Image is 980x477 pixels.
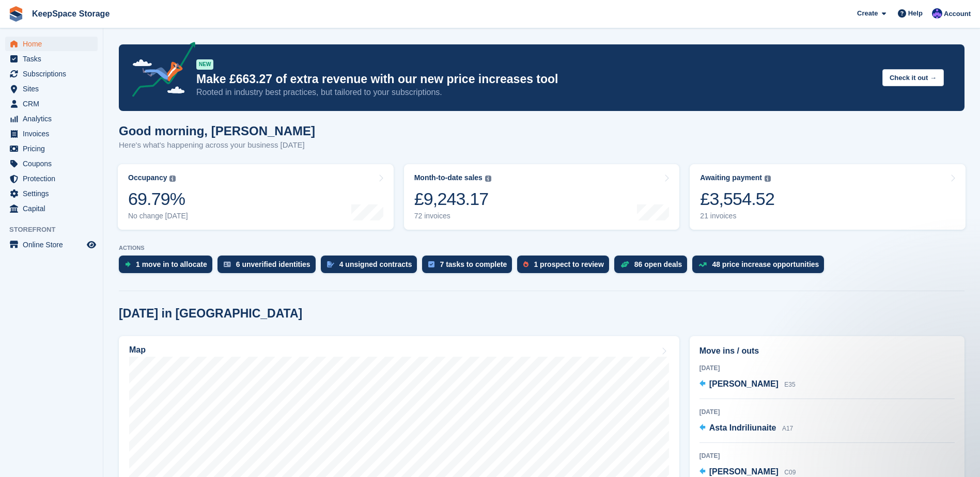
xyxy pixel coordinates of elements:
img: icon-info-grey-7440780725fd019a000dd9b08b2336e03edf1995a4989e88bcd33f0948082b44.svg [765,176,771,182]
img: icon-info-grey-7440780725fd019a000dd9b08b2336e03edf1995a4989e88bcd33f0948082b44.svg [169,176,176,182]
p: Make £663.27 of extra revenue with our new price increases tool [196,72,874,87]
p: Here's what's happening across your business [DATE] [119,139,315,151]
a: KeepSpace Storage [28,5,114,22]
div: No change [DATE] [128,212,188,220]
a: Awaiting payment £3,554.52 21 invoices [690,164,966,230]
span: [PERSON_NAME] [709,467,779,476]
a: menu [5,171,98,186]
a: Asta Indriliunaite A17 [699,422,794,435]
a: menu [5,201,98,216]
span: E35 [784,381,795,388]
a: menu [5,186,98,201]
button: Check it out → [882,69,944,86]
span: [PERSON_NAME] [709,379,779,388]
span: C09 [784,469,796,476]
div: Occupancy [128,173,167,182]
span: Subscriptions [23,67,85,81]
a: menu [5,126,98,141]
img: contract_signature_icon-13c848040528278c33f63329250d36e43548de30e8caae1d1a13099fd9432cc5.svg [327,261,334,267]
a: menu [5,82,98,96]
p: ACTIONS [119,245,965,251]
span: Pricing [23,141,85,156]
a: 4 unsigned contracts [321,256,423,278]
span: Settings [23,186,85,201]
span: A17 [782,425,793,432]
p: Rooted in industry best practices, but tailored to your subscriptions. [196,87,874,98]
a: menu [5,52,98,66]
span: Capital [23,201,85,216]
div: Month-to-date sales [414,173,483,182]
div: Awaiting payment [700,173,762,182]
img: move_ins_to_allocate_icon-fdf77a2bb77ea45bf5b3d319d69a93e2d87916cf1d5bf7949dd705db3b84f3ca.svg [125,261,131,267]
div: 1 move in to allocate [136,260,207,268]
span: Storefront [9,225,103,235]
span: Online Store [23,237,85,252]
div: £9,243.17 [414,188,491,210]
div: 21 invoices [700,212,774,220]
div: 48 price increase opportunities [712,260,819,268]
div: 1 prospect to review [534,260,603,268]
div: NEW [196,59,213,70]
img: icon-info-grey-7440780725fd019a000dd9b08b2336e03edf1995a4989e88bcd33f0948082b44.svg [485,176,491,182]
div: 72 invoices [414,212,491,220]
div: £3,554.52 [700,188,774,210]
a: 1 move in to allocate [119,256,217,278]
a: menu [5,156,98,171]
div: [DATE] [699,407,955,417]
span: Asta Indriliunaite [709,423,776,432]
div: [DATE] [699,363,955,373]
a: menu [5,141,98,156]
div: 86 open deals [634,260,682,268]
a: menu [5,112,98,126]
span: Coupons [23,156,85,171]
span: Sites [23,82,85,96]
a: menu [5,237,98,252]
a: 48 price increase opportunities [692,256,829,278]
span: Invoices [23,126,85,141]
span: Tasks [23,52,85,66]
a: menu [5,67,98,81]
h2: Move ins / outs [699,345,955,357]
a: 1 prospect to review [517,256,614,278]
h1: Good morning, [PERSON_NAME] [119,124,315,138]
div: 4 unsigned contracts [339,260,412,268]
a: Occupancy 69.79% No change [DATE] [118,164,394,230]
span: Analytics [23,112,85,126]
a: Preview store [85,239,98,251]
img: task-75834270c22a3079a89374b754ae025e5fb1db73e45f91037f5363f120a921f8.svg [428,261,434,267]
img: price_increase_opportunities-93ffe204e8149a01c8c9dc8f82e8f89637d9d84a8eef4429ea346261dce0b2c0.svg [698,262,707,267]
img: Chloe Clark [932,8,942,19]
div: 6 unverified identities [236,260,310,268]
span: Create [857,8,878,19]
div: 69.79% [128,188,188,210]
span: Home [23,37,85,51]
span: CRM [23,97,85,111]
span: Account [944,9,971,19]
div: 7 tasks to complete [440,260,507,268]
img: deal-1b604bf984904fb50ccaf53a9ad4b4a5d6e5aea283cecdc64d6e3604feb123c2.svg [620,261,629,268]
a: 86 open deals [614,256,693,278]
h2: Map [129,345,146,355]
img: verify_identity-adf6edd0f0f0b5bbfe63781bf79b02c33cf7c696d77639b501bdc392416b5a36.svg [224,261,231,267]
a: 7 tasks to complete [422,256,517,278]
div: [DATE] [699,451,955,460]
a: 6 unverified identities [217,256,321,278]
span: Help [908,8,923,19]
span: Protection [23,171,85,186]
img: prospect-51fa495bee0391a8d652442698ab0144808aea92771e9ea1ae160a38d050c398.svg [523,261,528,267]
h2: [DATE] in [GEOGRAPHIC_DATA] [119,307,302,321]
a: menu [5,97,98,111]
img: price-adjustments-announcement-icon-8257ccfd72463d97f412b2fc003d46551f7dbcb40ab6d574587a9cd5c0d94... [123,42,196,101]
img: stora-icon-8386f47178a22dfd0bd8f6a31ec36ba5ce8667c1dd55bd0f319d3a0aa187defe.svg [8,6,24,22]
a: [PERSON_NAME] E35 [699,378,796,391]
a: menu [5,37,98,51]
a: Month-to-date sales £9,243.17 72 invoices [404,164,680,230]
